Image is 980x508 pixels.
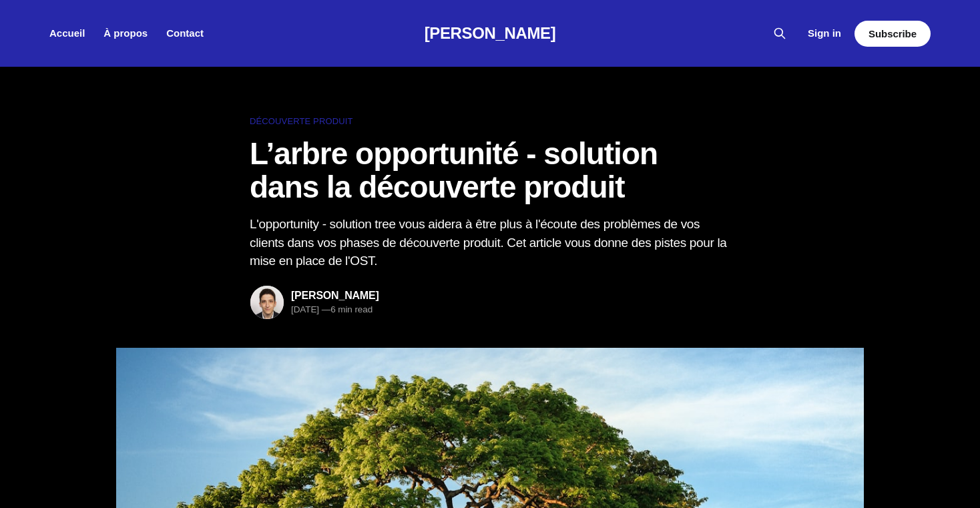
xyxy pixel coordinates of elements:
[291,304,319,314] time: [DATE]
[103,27,148,39] a: À propos
[425,24,556,42] a: [PERSON_NAME]
[322,304,330,314] span: —
[250,115,730,129] a: Découverte produit
[250,286,284,319] img: Amokrane Tamine
[322,304,373,314] span: 6 min read
[250,137,730,204] h1: L’arbre opportunité - solution dans la découverte produit
[49,27,85,39] a: Accueil
[854,443,980,508] iframe: portal-trigger
[854,21,931,47] a: Subscribe
[808,25,841,41] a: Sign in
[250,215,730,270] p: L'opportunity - solution tree vous aidera à être plus à l'écoute des problèmes de vos clients dan...
[769,23,790,44] button: Search this site
[291,290,379,301] a: [PERSON_NAME]
[166,27,204,39] a: Contact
